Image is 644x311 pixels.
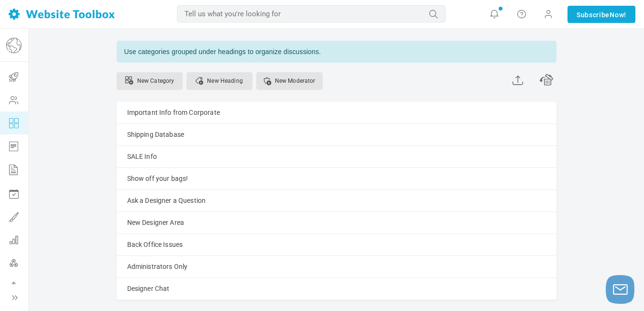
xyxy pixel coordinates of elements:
button: Launch chat [606,275,634,304]
img: globe-icon.png [6,38,22,53]
a: Show off your bags! [127,173,188,185]
input: Tell us what you're looking for [177,5,446,22]
a: Designer Chat [127,283,170,295]
a: Assigning a user as a moderator for a category gives them permission to help oversee the content [256,72,323,90]
span: Now! [610,10,626,20]
a: New Designer Area [127,217,185,229]
a: Use multiple categories to organize discussions [117,72,183,90]
a: SubscribeNow! [568,6,635,23]
a: Back Office Issues [127,239,183,251]
a: Shipping Database [127,129,185,141]
a: Important Info from Corporate [127,107,220,119]
a: Ask a Designer a Question [127,195,206,207]
a: New Heading [186,72,252,90]
a: Administrators Only [127,261,188,273]
div: Use categories grouped under headings to organize discussions. [117,41,557,63]
a: SALE Info [127,151,157,163]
